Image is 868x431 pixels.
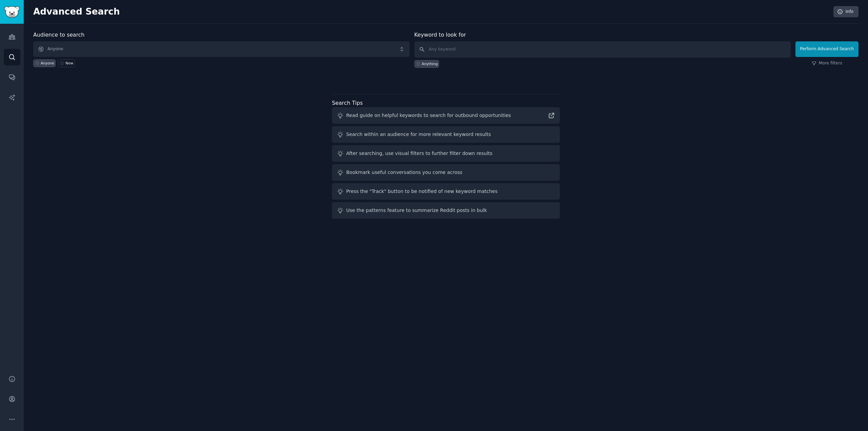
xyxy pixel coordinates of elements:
[346,150,492,157] div: After searching, use visual filters to further filter down results
[41,61,54,65] div: Anyone
[833,6,859,18] a: Info
[33,32,84,38] label: Audience to search
[33,41,410,57] button: Anyone
[346,207,487,214] div: Use the patterns feature to summarize Reddit posts in bulk
[65,61,73,65] div: New
[33,6,830,17] h2: Advanced Search
[58,59,75,67] a: New
[346,131,491,138] div: Search within an audience for more relevant keyword results
[346,112,511,119] div: Read guide on helpful keywords to search for outbound opportunities
[346,169,462,176] div: Bookmark useful conversations you come across
[4,6,20,18] img: GummySearch logo
[332,100,363,106] label: Search Tips
[812,60,842,66] a: More filters
[795,41,859,57] button: Perform Advanced Search
[422,61,438,66] div: Anything
[414,41,791,58] input: Any keyword
[414,32,466,38] label: Keyword to look for
[346,188,497,195] div: Press the "Track" button to be notified of new keyword matches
